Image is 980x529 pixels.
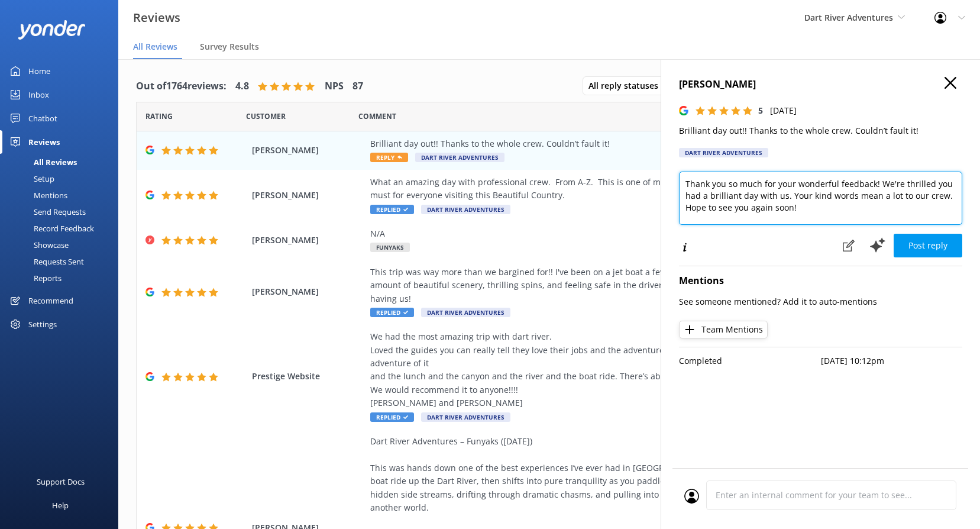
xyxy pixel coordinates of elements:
[252,144,364,157] span: [PERSON_NAME]
[370,243,410,252] span: Funyaks
[28,289,73,312] div: Recommend
[370,308,414,317] span: Replied
[7,187,67,204] div: Mentions
[679,148,768,157] div: Dart River Adventures
[421,308,510,317] span: Dart River Adventures
[679,273,962,289] h4: Mentions
[370,266,882,305] div: This trip was way more than we bargined for!! I've been on a jet boat a few times before but this...
[370,205,414,214] span: Replied
[252,285,364,298] span: [PERSON_NAME]
[679,77,962,92] h4: [PERSON_NAME]
[7,187,118,204] a: Mentions
[684,489,699,504] img: user_profile.svg
[136,79,227,94] h4: Out of 1764 reviews:
[28,59,50,83] div: Home
[235,79,249,94] h4: 4.8
[7,220,94,237] div: Record Feedback
[894,234,962,257] button: Post reply
[770,104,797,117] p: [DATE]
[252,370,364,383] span: Prestige Website
[679,321,768,338] button: Team Mentions
[679,295,962,308] p: See someone mentioned? Add it to auto-mentions
[7,270,62,286] div: Reports
[758,105,763,116] span: 5
[588,79,665,92] span: All reply statuses
[7,170,54,187] div: Setup
[37,470,85,493] div: Support Docs
[200,41,259,53] span: Survey Results
[421,205,510,214] span: Dart River Adventures
[7,204,118,220] a: Send Requests
[28,130,60,154] div: Reviews
[421,412,510,422] span: Dart River Adventures
[370,137,882,150] div: Brilliant day out!! Thanks to the whole crew. Couldn’t fault it!
[252,234,364,247] span: [PERSON_NAME]
[7,237,118,253] a: Showcase
[370,227,882,240] div: N/A
[7,270,118,286] a: Reports
[325,79,344,94] h4: NPS
[945,77,956,90] button: Close
[7,253,84,270] div: Requests Sent
[18,20,86,40] img: yonder-white-logo.png
[145,111,173,122] span: Date
[52,493,69,517] div: Help
[246,111,286,122] span: Date
[28,83,49,107] div: Inbox
[7,154,77,170] div: All Reviews
[370,176,882,202] div: What an amazing day with professional crew. From A-Z. This is one of my highlights in [GEOGRAPHIC...
[679,172,962,225] textarea: Thank you so much for your wonderful feedback! We're thrilled you had a brilliant day with us. Yo...
[352,79,363,94] h4: 87
[679,354,821,367] p: Completed
[252,189,364,202] span: [PERSON_NAME]
[7,237,69,253] div: Showcase
[804,12,893,23] span: Dart River Adventures
[28,312,57,336] div: Settings
[7,253,118,270] a: Requests Sent
[415,153,504,162] span: Dart River Adventures
[358,111,396,122] span: Question
[679,124,962,137] p: Brilliant day out!! Thanks to the whole crew. Couldn’t fault it!
[821,354,963,367] p: [DATE] 10:12pm
[28,107,57,130] div: Chatbot
[133,8,180,27] h3: Reviews
[7,170,118,187] a: Setup
[7,220,118,237] a: Record Feedback
[7,204,86,220] div: Send Requests
[370,153,408,162] span: Reply
[133,41,177,53] span: All Reviews
[370,412,414,422] span: Replied
[7,154,118,170] a: All Reviews
[370,330,882,409] div: We had the most amazing trip with dart river. Loved the guides you can really tell they love thei...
